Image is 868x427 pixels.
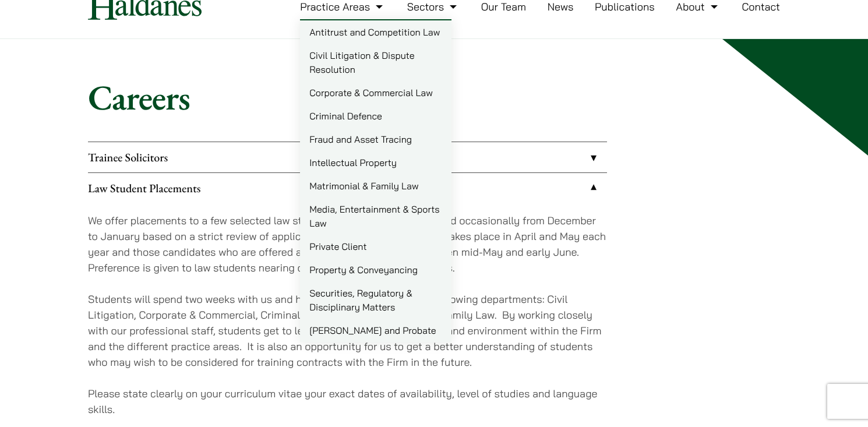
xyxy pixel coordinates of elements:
p: We offer placements to a few selected law students from June to August and occasionally from Dece... [88,213,607,276]
a: Fraud and Asset Tracing [300,128,451,151]
p: Students will spend two weeks with us and have a chance to work in the following departments: Civ... [88,291,607,370]
a: Private Client [300,235,451,258]
a: Criminal Defence [300,104,451,128]
a: Civil Litigation & Dispute Resolution [300,44,451,81]
h1: Careers [88,76,780,118]
a: [PERSON_NAME] and Probate [300,319,451,342]
a: Intellectual Property [300,151,451,174]
a: Securities, Regulatory & Disciplinary Matters [300,281,451,319]
a: Trainee Solicitors [88,142,607,172]
a: Antitrust and Competition Law [300,20,451,44]
p: Please state clearly on your curriculum vitae your exact dates of availability, level of studies ... [88,386,607,417]
a: Law Student Placements [88,173,607,203]
a: Media, Entertainment & Sports Law [300,197,451,235]
a: Property & Conveyancing [300,258,451,281]
a: Corporate & Commercial Law [300,81,451,104]
a: Matrimonial & Family Law [300,174,451,197]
